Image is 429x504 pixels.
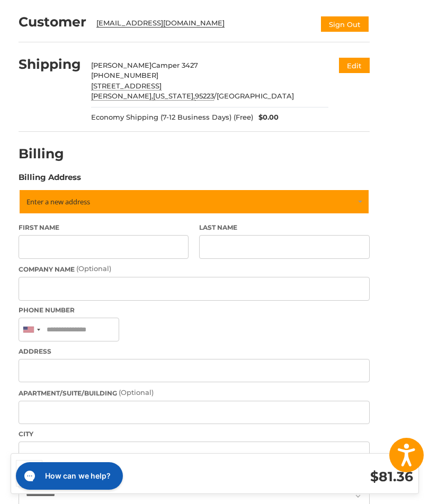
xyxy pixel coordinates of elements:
[19,429,370,439] label: City
[199,223,370,232] label: Last Name
[26,197,90,206] span: Enter a new address
[76,264,111,273] small: (Optional)
[195,92,217,101] span: /
[19,223,189,232] label: First Name
[19,388,370,398] label: Apartment/Suite/Building
[320,15,370,33] button: Sign Out
[151,61,198,69] span: Camper 3427
[19,56,81,73] h2: Shipping
[19,14,86,30] h2: Customer
[19,318,43,341] div: United States: +1
[53,466,233,478] h3: 4 Items
[19,189,370,214] a: Enter or select a different address
[339,58,370,73] button: Edit
[19,347,370,356] label: Address
[19,264,370,274] label: Company Name
[11,458,126,493] iframe: Gorgias live chat messenger
[19,305,370,315] label: Phone Number
[119,388,154,397] small: (Optional)
[233,469,413,485] h3: $81.36
[91,61,151,69] span: [PERSON_NAME]
[19,172,81,188] legend: Billing Address
[91,112,253,123] span: Economy Shipping (7-12 Business Days) (Free)
[253,112,279,123] span: $0.00
[217,92,294,100] span: [GEOGRAPHIC_DATA]
[91,71,158,79] span: [PHONE_NUMBER]
[19,146,81,162] h2: Billing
